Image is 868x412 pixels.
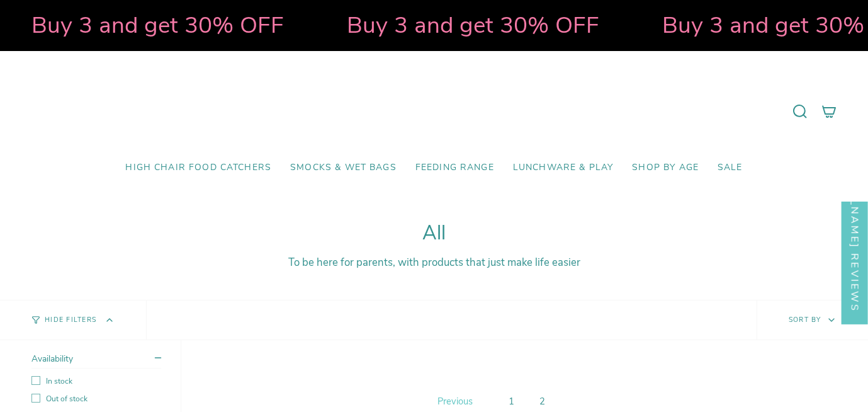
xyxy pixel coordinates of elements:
h1: All [31,222,837,245]
a: Smocks & Wet Bags [281,153,406,183]
span: Shop by Age [632,163,699,173]
span: Hide Filters [45,317,96,324]
a: Mumma’s Little Helpers [325,70,543,153]
div: Click to open Judge.me floating reviews tab [842,115,868,324]
a: Previous [434,392,476,411]
span: Availability [31,353,73,365]
a: Lunchware & Play [504,153,623,183]
span: To be here for parents, with products that just make life easier [288,255,580,270]
a: Feeding Range [406,153,504,183]
summary: Availability [31,353,161,369]
span: Lunchware & Play [513,163,613,173]
span: SALE [718,163,743,173]
span: Sort by [789,315,821,324]
span: High Chair Food Catchers [125,163,271,173]
span: Previous [437,395,473,408]
a: High Chair Food Catchers [116,153,281,183]
a: SALE [708,153,752,183]
span: Smocks & Wet Bags [290,163,397,173]
a: 1 [504,392,519,410]
span: Feeding Range [415,163,494,173]
label: Out of stock [31,394,161,404]
label: In stock [31,376,161,386]
button: Sort by [757,300,868,340]
a: Shop by Age [623,153,708,183]
strong: Buy 3 and get 30% OFF [344,9,597,41]
strong: Buy 3 and get 30% OFF [29,9,281,41]
a: 2 [534,392,550,410]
